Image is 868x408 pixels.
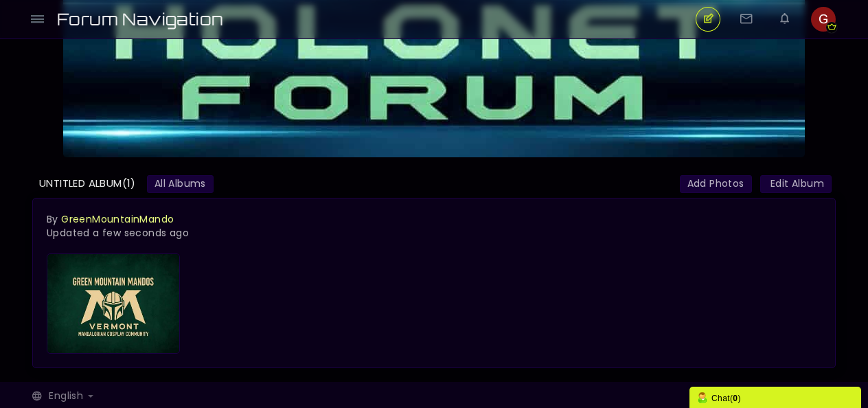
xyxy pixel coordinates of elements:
[770,177,824,190] span: Edit Album
[760,175,832,193] a: Edit Album
[49,389,83,403] span: English
[39,176,122,190] span: Untitled Album
[93,226,189,240] time: Aug 30, 2025 10:09 AM
[733,394,738,403] strong: 0
[32,171,143,195] a: (1)
[730,394,741,403] span: ( )
[47,226,90,240] span: Updated
[696,390,854,405] div: Chat
[147,175,214,193] a: All Albums
[61,212,174,226] a: GreenMountainMando
[57,3,233,35] a: Forum Navigation
[47,212,58,226] span: By
[680,175,752,193] a: Add Photos
[811,7,836,32] img: lkYaZAAAABklEQVQDAJFiwo98BtmcAAAAAElFTkSuQmCC
[687,177,744,190] span: Add Photos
